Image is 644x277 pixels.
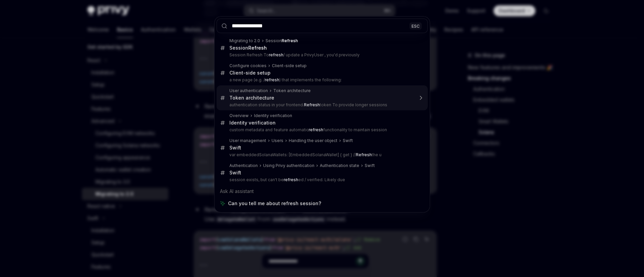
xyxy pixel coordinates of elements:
div: User management [229,138,266,143]
p: Session Refresh To / update a PrivyUser , you'd previously [229,52,414,58]
span: Can you tell me about refresh session? [228,200,321,207]
div: Swift [343,138,353,143]
b: refresh [309,127,323,132]
p: var embeddedSolanaWallets: [EmbeddedSolanaWallet] { get } // the u [229,152,414,158]
b: Refresh [356,152,372,157]
b: refresh [284,177,298,182]
div: Handling the user object [289,138,337,143]
div: Token architecture [273,88,311,93]
div: Session [265,38,298,44]
div: Session [229,45,267,51]
div: Using Privy authentication [263,163,314,168]
div: ESC [410,22,422,29]
div: Client-side setup [272,63,307,68]
div: Swift [365,163,375,168]
div: Configure cookies [229,63,267,68]
b: Refresh [304,102,320,107]
b: Refresh [248,45,267,51]
div: Swift [229,145,241,151]
p: session exists, but can't be ed / verified. Likely due [229,177,414,183]
div: Token architecture [229,95,274,101]
p: a new page (e.g. / ) that implements the following: [229,77,414,83]
p: custom metadata and feature automatic functionality to maintain session [229,127,414,133]
b: refresh [265,77,279,82]
div: Ask AI assistant [217,185,428,197]
div: User authentication [229,88,268,93]
div: Authentication state [320,163,359,168]
div: Identity verification [229,120,276,126]
div: Migrating to 2.0 [229,38,260,44]
div: Swift [229,170,241,176]
div: Authentication [229,163,258,168]
div: Users [272,138,283,143]
div: Identity verification [254,113,292,118]
div: Overview [229,113,249,118]
b: Refresh [282,38,298,43]
p: authentication status in your frontend. token To provide longer sessions [229,102,414,108]
div: Client-side setup [229,70,271,76]
b: refresh [269,52,283,57]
